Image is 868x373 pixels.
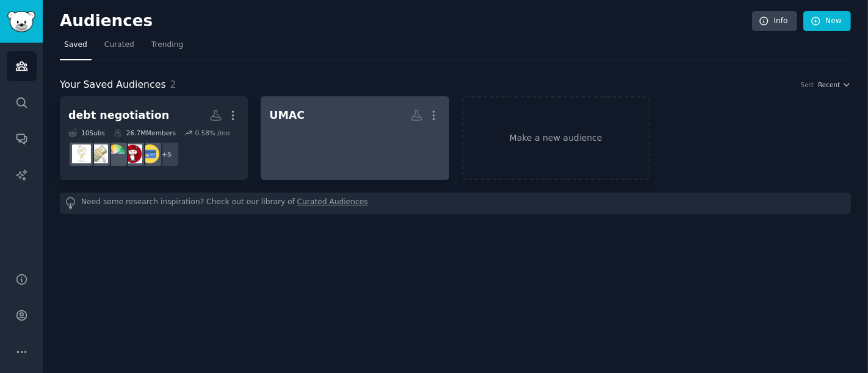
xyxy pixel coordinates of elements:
span: Trending [151,40,183,51]
a: New [803,11,851,32]
span: Saved [64,40,87,51]
a: Curated [100,35,139,60]
img: CreditCards [140,144,159,163]
div: UMAC [269,108,305,123]
img: CRedit [106,144,125,163]
span: 2 [170,79,176,90]
img: DebtAdvice [72,144,91,163]
h2: Audiences [60,12,752,31]
div: 0.58 % /mo [195,129,230,137]
div: 10 Sub s [68,129,105,137]
div: Need some research inspiration? Check out our library of [60,193,851,214]
a: Saved [60,35,92,60]
a: Info [752,11,797,32]
img: PersonalFinanceCanada [123,144,142,163]
a: Make a new audience [462,96,650,180]
div: + 5 [154,141,179,167]
a: UMAC [261,96,449,180]
div: 26.7M Members [114,129,176,137]
a: Trending [147,35,187,60]
a: debt negotiation10Subs26.7MMembers0.58% /mo+5CreditCardsPersonalFinanceCanadaCReditBankruptcyDebt... [60,96,248,180]
span: Your Saved Audiences [60,77,166,93]
div: debt negotiation [68,108,169,123]
span: Curated [104,40,134,51]
div: Sort [801,80,814,89]
button: Recent [818,80,851,89]
a: Curated Audiences [297,197,368,210]
img: Bankruptcy [89,144,108,163]
img: GummySearch logo [7,11,35,32]
span: Recent [818,80,840,89]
